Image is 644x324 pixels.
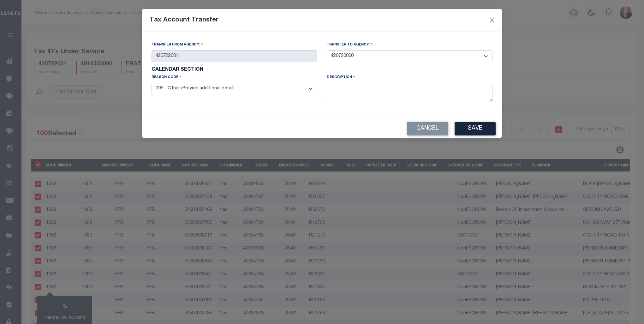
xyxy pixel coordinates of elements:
[152,67,492,73] h6: Calendar Section
[327,42,373,48] label: Transfer to Agency:
[152,74,182,80] label: Reason Code
[407,122,448,135] button: Cancel
[152,42,203,48] label: Transfer from Agency:
[327,74,355,80] label: Description
[455,122,496,135] button: Save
